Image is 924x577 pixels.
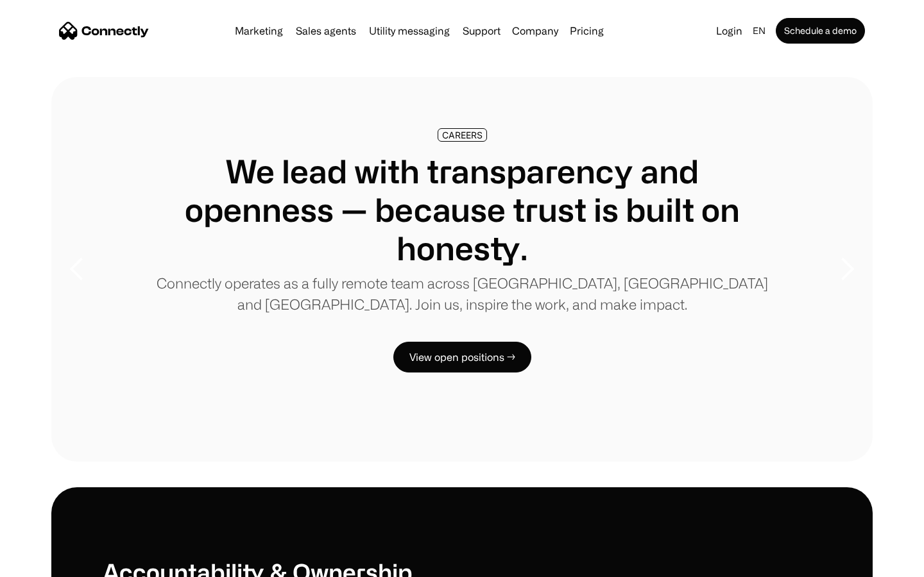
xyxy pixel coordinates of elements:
a: Login [711,22,748,40]
div: CAREERS [442,130,483,140]
a: View open positions → [393,342,531,372]
aside: Language selected: English [13,553,77,573]
a: Sales agents [291,26,361,36]
p: Connectly operates as a fully remote team across [GEOGRAPHIC_DATA], [GEOGRAPHIC_DATA] and [GEOGRA... [154,272,770,315]
div: en [753,22,766,40]
a: Pricing [565,26,609,36]
a: Schedule a demo [776,18,865,44]
div: Company [512,22,558,40]
h1: We lead with transparency and openness — because trust is built on honesty. [154,152,770,267]
a: Support [458,26,506,36]
a: Marketing [230,26,288,36]
ul: Language list [26,555,77,573]
a: Utility messaging [364,26,455,36]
